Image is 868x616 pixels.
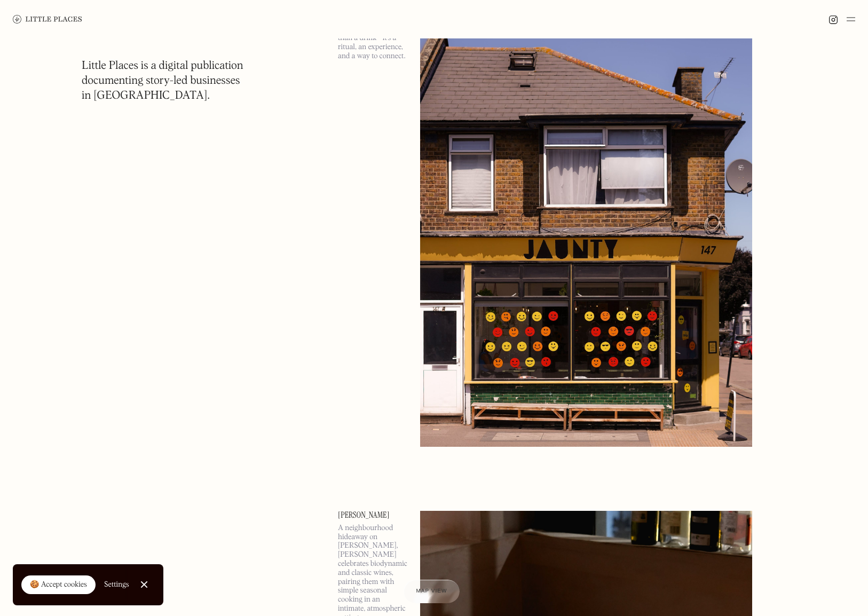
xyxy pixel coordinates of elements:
a: Settings [104,573,129,597]
a: 🍪 Accept cookies [21,575,96,595]
span: Map view [416,588,447,594]
div: Settings [104,581,129,588]
h1: Little Places is a digital publication documenting story-led businesses in [GEOGRAPHIC_DATA]. [82,59,243,104]
a: Close Cookie Popup [133,574,155,595]
div: 🍪 Accept cookies [30,580,87,590]
a: [PERSON_NAME] [338,511,407,519]
div: Close Cookie Popup [144,585,144,585]
a: Map view [404,580,460,603]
